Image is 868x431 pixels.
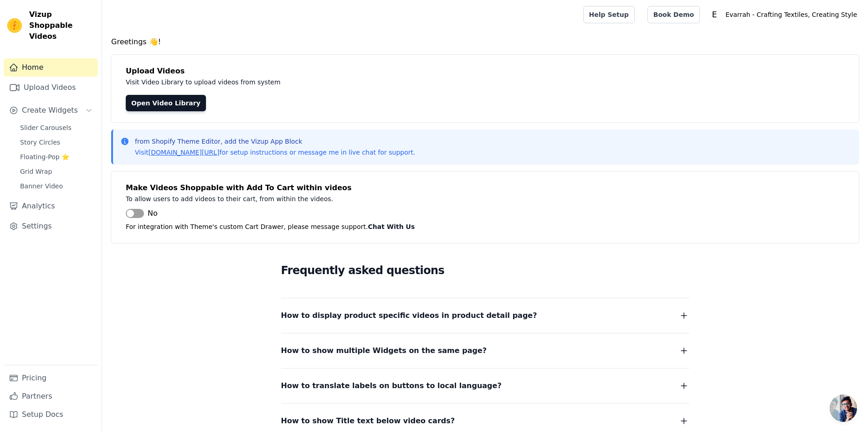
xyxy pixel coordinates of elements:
a: Open Video Library [126,95,206,111]
a: Floating-Pop ⭐ [15,151,98,163]
div: Open chat [830,395,857,422]
a: Grid Wrap [15,165,98,178]
span: Create Widgets [22,105,78,116]
span: How to show Title text below video cards? [281,415,455,427]
button: Create Widgets [4,101,98,119]
img: Vizup [7,18,22,33]
span: Story Circles [20,138,60,147]
button: How to display product specific videos in product detail page? [281,309,689,322]
a: Slider Carousels [15,121,98,134]
p: Visit Video Library to upload videos from system [126,77,534,88]
span: How to display product specific videos in product detail page? [281,309,537,322]
h4: Upload Videos [126,66,844,77]
h4: Greetings 👋! [111,36,859,47]
a: Analytics [4,197,98,215]
button: Chat With Us [368,221,415,232]
span: Grid Wrap [20,167,52,176]
span: How to show multiple Widgets on the same page? [281,344,487,357]
p: Visit for setup instructions or message me in live chat for support. [135,148,415,157]
h4: Make Videos Shoppable with Add To Cart within videos [126,182,844,193]
p: To allow users to add videos to their cart, from within the videos. [126,193,534,204]
a: Settings [4,217,98,235]
a: Home [4,58,98,77]
a: Banner Video [15,180,98,192]
a: Upload Videos [4,78,98,97]
a: [DOMAIN_NAME][URL] [149,149,220,156]
button: No [126,208,158,219]
a: Help Setup [583,6,635,23]
button: How to translate labels on buttons to local language? [281,379,689,392]
p: Evarrah - Crafting Textiles, Creating Style [722,6,861,23]
a: Pricing [4,369,98,387]
button: E Evarrah - Crafting Textiles, Creating Style [707,6,861,23]
h2: Frequently asked questions [281,261,689,280]
span: No [148,208,158,219]
a: Setup Docs [4,405,98,424]
button: How to show multiple Widgets on the same page? [281,344,689,357]
p: For integration with Theme's custom Cart Drawer, please message support. [126,221,844,232]
span: Vizup Shoppable Videos [29,9,94,42]
text: E [712,10,717,19]
span: Floating-Pop ⭐ [20,152,69,161]
a: Story Circles [15,136,98,149]
button: How to show Title text below video cards? [281,415,689,427]
p: from Shopify Theme Editor, add the Vizup App Block [135,137,415,146]
span: How to translate labels on buttons to local language? [281,379,502,392]
a: Book Demo [647,6,700,23]
span: Slider Carousels [20,123,72,132]
span: Banner Video [20,182,63,191]
a: Partners [4,387,98,405]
